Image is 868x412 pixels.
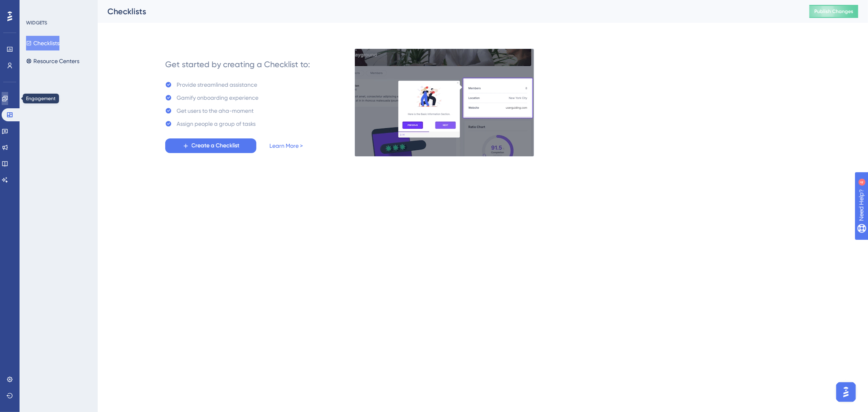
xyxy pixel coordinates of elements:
[834,380,858,404] iframe: UserGuiding AI Assistant Launcher
[107,6,789,17] div: Checklists
[165,138,256,153] button: Create a Checklist
[809,5,858,18] button: Publish Changes
[269,141,303,151] a: Learn More >
[165,59,310,70] div: Get started by creating a Checklist to:
[26,20,47,26] div: WIDGETS
[177,106,254,116] div: Get users to the aha-moment
[354,48,534,157] img: e28e67207451d1beac2d0b01ddd05b56.gif
[26,54,79,68] button: Resource Centers
[177,119,256,129] div: Assign people a group of tasks
[19,2,51,12] span: Need Help?
[192,141,240,151] span: Create a Checklist
[814,8,853,15] span: Publish Changes
[177,93,258,103] div: Gamify onboarding experience
[56,4,59,11] div: 4
[26,36,59,50] button: Checklists
[177,80,257,90] div: Provide streamlined assistance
